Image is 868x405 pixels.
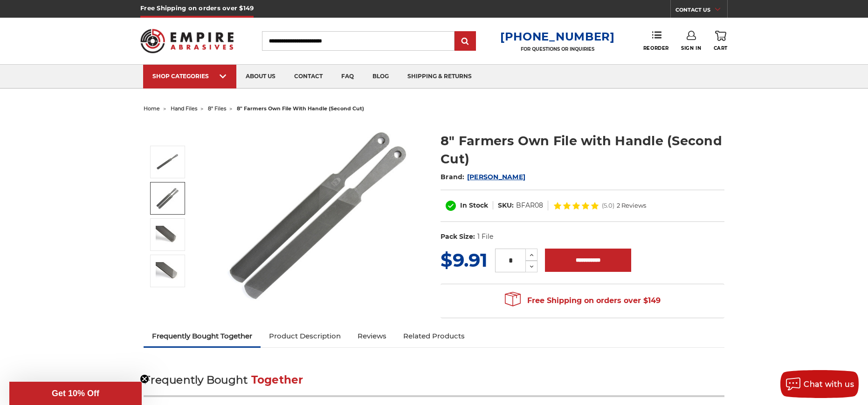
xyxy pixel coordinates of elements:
span: Get 10% Off [52,389,99,398]
a: home [144,105,160,112]
span: 8" farmers own file with handle (second cut) [237,105,364,112]
a: [PHONE_NUMBER] [500,30,615,43]
a: about us [236,65,285,88]
a: contact [285,65,332,88]
span: 2 Reviews [617,202,646,209]
h1: 8" Farmers Own File with Handle (Second Cut) [441,132,724,168]
a: hand files [171,105,197,112]
img: Axe File Single Cut Side [156,262,179,280]
a: Reviews [349,326,395,346]
span: Brand: [441,173,465,181]
span: (5.0) [602,202,614,209]
a: CONTACT US [675,5,727,18]
span: Reorder [643,45,669,51]
span: Chat with us [804,380,854,389]
a: Product Description [261,326,349,346]
a: Related Products [395,326,473,346]
img: Axe File Single Cut Side and Double Cut Side [156,187,179,210]
a: blog [363,65,398,88]
a: Frequently Bought Together [144,326,261,346]
button: Close teaser [140,374,149,384]
dd: BFAR08 [516,201,543,210]
div: Get 10% OffClose teaser [9,382,142,405]
span: Together [251,373,303,386]
img: 8 Inch Axe File with Handle [156,150,179,174]
img: 8 Inch Axe File with Handle [224,122,410,306]
span: Sign In [681,45,701,51]
img: Axe File Double Cut Side [156,226,179,243]
a: [PERSON_NAME] [467,173,525,181]
a: faq [332,65,363,88]
span: Free Shipping on orders over $149 [505,291,661,310]
dt: SKU: [498,201,514,210]
span: Cart [714,45,728,51]
button: Chat with us [780,370,859,398]
input: Submit [456,32,475,51]
span: Frequently Bought [144,373,248,386]
a: Cart [714,31,728,51]
span: $9.91 [441,249,488,271]
span: In Stock [460,201,488,209]
div: SHOP CATEGORIES [152,73,227,80]
img: Empire Abrasives [140,23,234,59]
dd: 1 File [477,232,493,242]
a: Reorder [643,31,669,51]
dt: Pack Size: [441,232,475,242]
p: FOR QUESTIONS OR INQUIRIES [500,46,615,52]
a: 8" files [208,105,226,112]
a: shipping & returns [398,65,481,88]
